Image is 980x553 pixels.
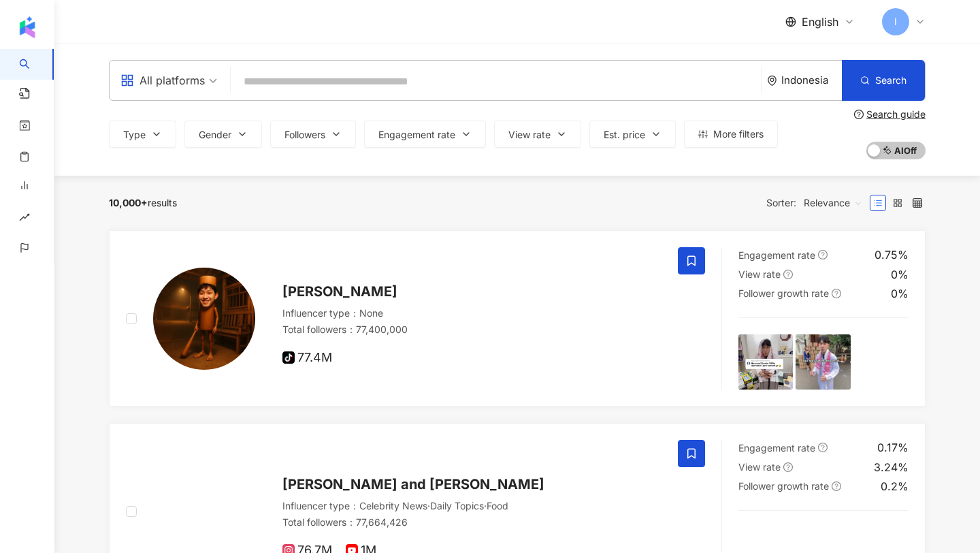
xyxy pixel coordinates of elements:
span: Followers [284,129,325,140]
span: View rate [738,461,781,473]
button: View rate [494,121,581,148]
img: KOL Avatar [153,268,255,370]
button: Gender [184,121,262,148]
img: logo icon [16,16,38,38]
div: Search guide [866,109,926,120]
div: Influencer type ： None [282,306,661,320]
span: 10,000+ [109,197,148,208]
span: View rate [738,268,781,280]
span: Follower growth rate [738,287,829,299]
span: question-circle [783,270,793,279]
div: 0.75% [875,247,909,262]
img: post-image [796,334,851,390]
button: Search [842,60,925,101]
div: Influencer type ： [282,499,661,513]
span: Type [123,129,146,140]
a: search [19,49,68,81]
span: question-circle [783,462,793,472]
span: Engagement rate [738,442,815,454]
span: I [894,14,897,29]
img: post-image [853,334,909,390]
span: question-circle [818,443,828,452]
span: More filters [713,129,764,140]
button: Est. price [589,121,676,148]
span: appstore [120,74,134,87]
button: More filters [684,121,778,148]
button: Engagement rate [364,121,486,148]
span: · [484,500,487,511]
button: Followers [270,121,356,148]
span: Engagement rate [378,129,455,140]
div: 0% [891,286,909,301]
div: results [109,197,177,208]
span: English [802,14,838,29]
span: Daily Topics [430,500,484,511]
span: Est. price [604,129,645,140]
span: View rate [508,129,551,140]
span: question-circle [854,110,864,119]
div: Sorter: [766,192,870,214]
span: environment [767,76,777,86]
div: 3.24% [874,460,909,475]
div: All platforms [120,69,205,91]
div: 0.2% [881,479,909,494]
span: Relevance [804,192,862,214]
span: 77.4M [282,351,332,365]
span: Food [487,500,508,511]
div: Total followers ： 77,400,000 [282,323,661,336]
span: [PERSON_NAME] and [PERSON_NAME] [282,476,544,492]
img: post-image [738,334,794,390]
span: Follower growth rate [738,480,829,492]
span: rise [19,204,30,234]
span: · [427,500,430,511]
span: question-circle [832,289,841,298]
span: question-circle [818,250,828,259]
a: KOL Avatar[PERSON_NAME]Influencer type：NoneTotal followers：77,400,00077.4MEngagement ratequestion... [109,230,926,407]
span: Search [875,75,906,86]
div: Total followers ： 77,664,426 [282,516,661,529]
span: question-circle [832,481,841,491]
div: Indonesia [781,74,842,86]
div: 0.17% [877,440,909,455]
span: Gender [199,129,231,140]
span: [PERSON_NAME] [282,283,397,300]
div: 0% [891,267,909,282]
span: Engagement rate [738,249,815,261]
span: Celebrity News [359,500,427,511]
button: Type [109,121,176,148]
